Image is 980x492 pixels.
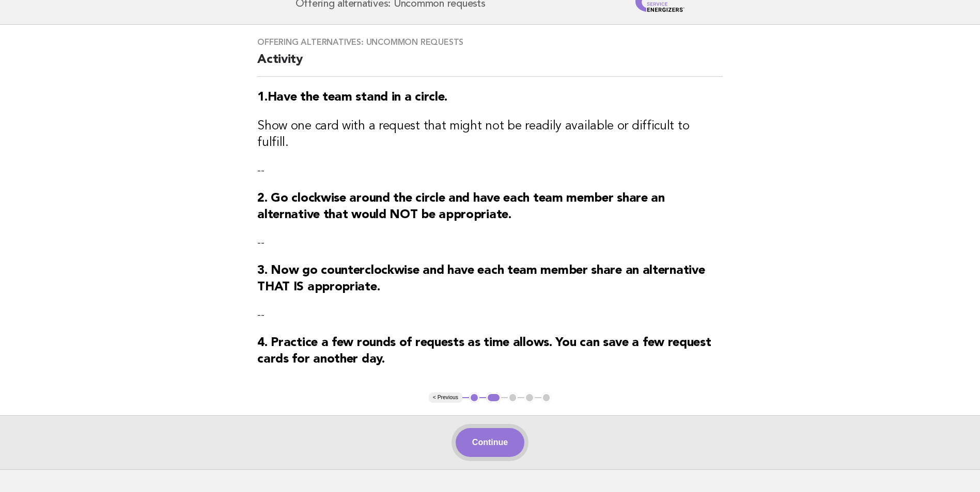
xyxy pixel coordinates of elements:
strong: 3. Now go counterclockwise and have each team member share an alternative THAT IS appropriate. [257,265,705,293]
button: 2 [486,392,501,403]
p: -- [257,163,723,178]
strong: 1.Have the team stand in a circle. [257,91,447,104]
h2: Activity [257,52,723,77]
strong: 4. Practice a few rounds of requests as time allows. You can save a few request cards for another... [257,337,711,366]
p: -- [257,308,723,322]
button: Continue [456,428,524,457]
button: 1 [469,392,479,403]
p: -- [257,236,723,250]
h3: Offering alternatives: Uncommon requests [257,37,723,47]
h3: Show one card with a request that might not be readily available or difficult to fulfill. [257,118,723,151]
strong: 2. Go clockwise around the circle and have each team member share an alternative that would NOT b... [257,192,665,221]
button: < Previous [429,392,462,403]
